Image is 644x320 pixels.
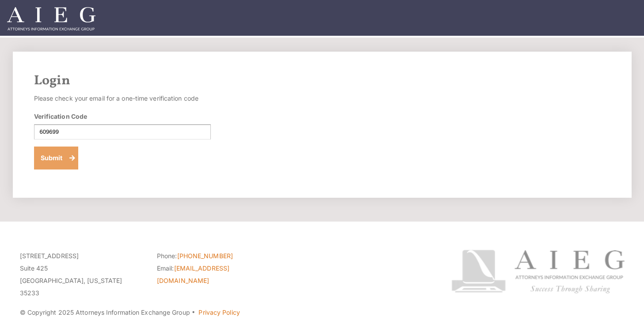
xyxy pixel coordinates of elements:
[34,112,88,121] label: Verification Code
[34,92,211,105] p: Please check your email for a one-time verification code
[157,264,229,284] a: [EMAIL_ADDRESS][DOMAIN_NAME]
[451,250,625,294] img: Attorneys Information Exchange Group logo
[7,7,95,30] img: Attorneys Information Exchange Group
[34,73,610,89] h2: Login
[20,306,418,319] p: © Copyright 2025 Attorneys Information Exchange Group
[20,250,144,299] p: [STREET_ADDRESS] Suite 425 [GEOGRAPHIC_DATA], [US_STATE] 35233
[198,309,240,316] a: Privacy Policy
[177,252,233,260] a: [PHONE_NUMBER]
[34,147,79,169] button: Submit
[191,312,195,316] span: ·
[157,250,281,262] li: Phone:
[157,262,281,287] li: Email:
